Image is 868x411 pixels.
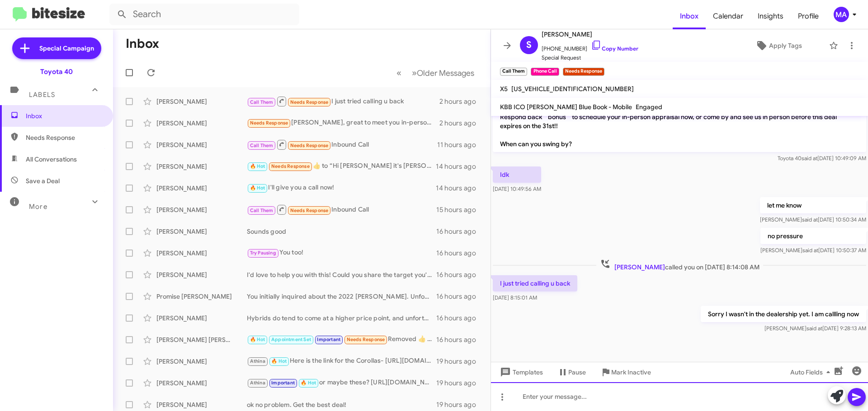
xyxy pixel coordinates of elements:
div: 16 hours ago [436,314,483,323]
a: Calendar [706,3,750,29]
div: [PERSON_NAME] [156,227,247,236]
div: I'll give you a call now! [247,183,436,193]
span: Call Them [250,99,274,105]
div: [PERSON_NAME] [156,119,247,128]
p: Sorry I wasn't in the dealership yet. I am callling now [701,306,866,322]
div: [PERSON_NAME], great to meet you in-person [DATE]. [247,118,439,128]
p: Idk [493,166,541,183]
nav: Page navigation example [392,64,480,82]
p: no pressure [760,228,866,244]
div: You too! [247,248,436,258]
div: Here is the link for the Corollas- [URL][DOMAIN_NAME] [247,356,436,366]
span: Save a Deal [26,176,60,185]
span: Needs Response [347,337,385,342]
button: Apply Tags [732,37,825,54]
span: Templates [498,364,543,380]
button: Auto Fields [783,364,841,380]
a: Special Campaign [12,37,101,59]
span: Needs Response [250,120,288,126]
div: I just tried calling u back [247,96,439,107]
div: [PERSON_NAME] [156,270,247,279]
div: 15 hours ago [436,205,483,214]
span: Engaged [636,103,662,111]
div: MA [834,7,849,22]
div: [PERSON_NAME] [156,249,247,258]
span: called you on [DATE] 8:14:08 AM [596,259,763,272]
span: said at [802,155,817,162]
button: Next [406,64,480,82]
div: [PERSON_NAME] [PERSON_NAME] [156,335,247,344]
div: [PERSON_NAME] [156,314,247,323]
div: [PERSON_NAME] [156,400,247,409]
span: [PERSON_NAME] [DATE] 10:50:34 AM [760,216,866,223]
span: KBB ICO [PERSON_NAME] Blue Book - Mobile [500,103,632,111]
span: Special Request [542,53,638,62]
p: let me know [760,197,866,213]
span: Needs Response [271,163,310,169]
span: Athina [250,380,265,386]
div: Removed ‌👍‌ from “ I just left you a voicemail if you would like to talk about this. My adjustmen... [247,334,436,345]
div: [PERSON_NAME] [156,379,247,388]
span: said at [802,216,818,223]
span: More [29,203,47,211]
div: [PERSON_NAME] [156,205,247,214]
button: Mark Inactive [593,364,658,380]
h1: Inbox [126,37,159,51]
span: said at [807,325,822,332]
span: [PERSON_NAME] [DATE] 10:50:37 AM [760,247,866,254]
span: Pause [568,364,586,380]
div: [PERSON_NAME] [156,97,247,106]
div: 16 hours ago [436,249,483,258]
button: Pause [550,364,593,380]
small: Phone Call [531,68,559,76]
span: Mark Inactive [611,364,651,380]
span: « [396,67,401,79]
p: I just tried calling u back [493,275,577,291]
a: Inbox [673,3,706,29]
span: » [412,67,417,79]
div: 19 hours ago [436,357,483,366]
span: Needs Response [290,99,329,105]
span: 🔥 Hot [301,380,316,386]
div: 16 hours ago [436,270,483,279]
span: [PHONE_NUMBER] [542,40,638,53]
span: [PERSON_NAME] [614,263,665,271]
span: Call Them [250,143,274,148]
span: [PERSON_NAME] [DATE] 9:28:13 AM [764,325,866,332]
div: Inbound Call [247,139,437,150]
small: Needs Response [563,68,604,76]
span: Important [271,380,295,386]
div: ok no problem. Get the best deal! [247,400,436,409]
a: Insights [750,3,791,29]
span: [PERSON_NAME] [542,29,638,40]
div: ​👍​ to “ Hi [PERSON_NAME] it's [PERSON_NAME] at Ourisman Toyota 40. Get ready to hit the road wit... [247,161,436,171]
a: Profile [791,3,826,29]
div: [PERSON_NAME] [156,140,247,149]
span: said at [802,247,818,254]
div: Hybrids do tend to come at a higher price point, and unfortunately, I don't have any options avai... [247,314,436,323]
div: Sounds good [247,227,436,236]
span: 🔥 Hot [271,358,287,364]
span: X5 [500,85,508,93]
span: Apply Tags [769,37,802,54]
span: 🔥 Hot [250,185,265,191]
span: [US_VEHICLE_IDENTIFICATION_NUMBER] [511,85,634,93]
div: 14 hours ago [436,184,483,193]
a: Copy Number [591,45,638,52]
div: or maybe these? [URL][DOMAIN_NAME] [247,378,436,388]
span: [DATE] 8:15:01 AM [493,294,537,301]
span: Toyota 40 [DATE] 10:49:09 AM [778,155,866,162]
div: [PERSON_NAME] [156,184,247,193]
span: Labels [29,91,55,99]
span: Appointment Set [271,337,311,342]
span: 🔥 Hot [250,337,265,342]
div: [PERSON_NAME] [156,357,247,366]
span: Needs Response [290,208,329,213]
button: Previous [391,64,407,82]
button: Templates [491,364,550,380]
div: 16 hours ago [436,227,483,236]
